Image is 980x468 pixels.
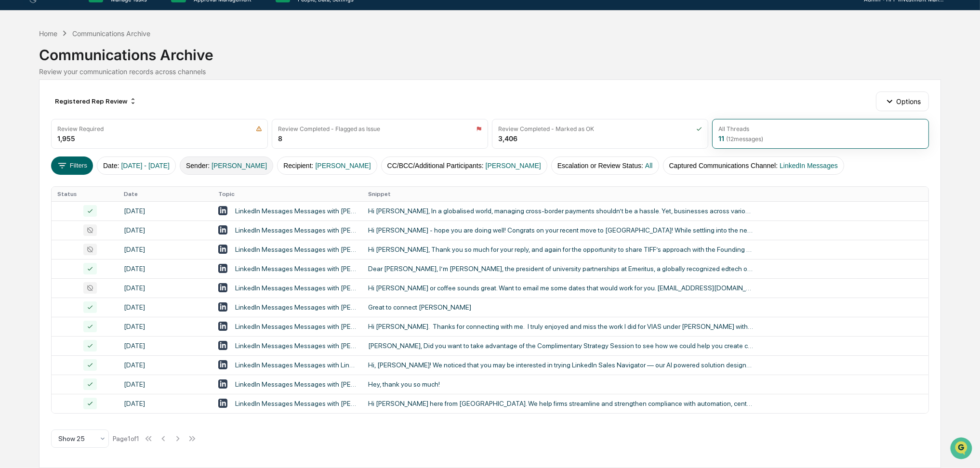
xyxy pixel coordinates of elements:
button: Filters [51,156,93,175]
div: Hi [PERSON_NAME]. Thanks for connecting with me. I truly enjoyed and miss the work I did for VIAS... [368,323,754,330]
img: icon [476,126,482,132]
span: Pylon [96,163,117,170]
div: Registered Rep Review [51,93,141,109]
div: [DATE] [124,400,207,407]
div: Hi [PERSON_NAME], In a globalised world, managing cross-border payments shouldn’t be a hassle. Ye... [368,207,754,215]
div: [PERSON_NAME], Did you want to take advantage of the Complimentary Strategy Session to see how we... [368,342,754,350]
th: Date [118,187,212,201]
th: Status [52,187,118,201]
button: Options [876,91,928,111]
span: LinkedIn Messages [780,162,838,169]
button: Captured Communications Channel:LinkedIn Messages [663,156,844,175]
div: [DATE] [124,246,207,253]
span: Attestations [79,121,119,131]
div: Review Required [57,125,104,132]
div: [DATE] [124,380,207,388]
div: [DATE] [124,303,207,311]
div: LinkedIn Messages Messages with [PERSON_NAME], CPA, [PERSON_NAME] [235,284,357,292]
div: We're available if you need us! [33,83,122,91]
div: Hi [PERSON_NAME] or coffee sounds great. Want to email me some dates that would work for you. [EM... [368,284,754,292]
button: Escalation or Review Status:All [551,156,659,175]
div: 3,406 [498,134,517,143]
div: 11 [718,134,763,143]
div: [DATE] [124,265,207,273]
div: LinkedIn Messages Messages with [PERSON_NAME], [PERSON_NAME] [235,380,357,388]
th: Topic [212,187,362,201]
span: Preclearance [19,121,62,131]
div: [DATE] [124,323,207,330]
div: [DATE] [124,284,207,292]
span: Data Lookup [19,140,61,149]
div: Hi, [PERSON_NAME]! We noticed that you may be interested in trying LinkedIn Sales Navigator — our... [368,361,754,369]
button: Date:[DATE] - [DATE] [97,156,176,175]
span: [PERSON_NAME] [212,162,267,169]
div: Hi [PERSON_NAME] here from [GEOGRAPHIC_DATA]. We help firms streamline and strengthen compliance ... [368,400,754,407]
img: icon [696,126,702,132]
div: Review Completed - Marked as OK [498,125,594,132]
a: 🔎Data Lookup [6,136,65,153]
div: Communications Archive [39,39,940,64]
div: [DATE] [124,207,207,215]
a: 🗄️Attestations [66,117,123,135]
th: Snippet [362,187,928,201]
div: Hi [PERSON_NAME], Thank you so much for your reply, and again for the opportunity to share TIFF’s... [368,246,754,253]
span: All [645,162,653,169]
div: Home [39,29,57,38]
div: LinkedIn Messages Messages with [PERSON_NAME], [PERSON_NAME], CIPM [235,323,357,330]
div: Great to connect [PERSON_NAME] [368,303,754,311]
div: LinkedIn Messages Messages with [PERSON_NAME], [PERSON_NAME] [235,226,357,234]
p: How can we help? [10,20,175,36]
div: [DATE] [124,342,207,350]
img: icon [256,126,262,132]
div: LinkedIn Messages Messages with [PERSON_NAME], [PERSON_NAME] [235,400,357,407]
div: 🔎 [10,141,17,148]
div: 🖐️ [10,122,17,130]
div: Hi [PERSON_NAME] - hope you are doing well! Congrats on your recent move to [GEOGRAPHIC_DATA]! Wh... [368,226,754,234]
div: 1,955 [57,134,75,143]
span: [PERSON_NAME] [486,162,541,169]
div: 🗄️ [70,122,78,130]
div: LinkedIn Messages Messages with LinkedIn for Sales, [PERSON_NAME] [235,361,357,369]
div: Start new chat [33,74,158,83]
span: ( 12 messages) [726,135,763,143]
iframe: Open customer support [949,436,975,462]
div: Review Completed - Flagged as Issue [278,125,380,132]
div: 8 [278,134,282,143]
div: LinkedIn Messages Messages with [PERSON_NAME], [PERSON_NAME] [235,265,357,273]
div: Page 1 of 1 [113,435,139,442]
div: LinkedIn Messages Messages with [PERSON_NAME], CFA, [PERSON_NAME] [235,303,357,311]
a: Powered byPylon [68,163,117,170]
div: Dear [PERSON_NAME], I’m [PERSON_NAME], the president of university partnerships at Emeritus, a gl... [368,265,754,273]
span: [PERSON_NAME] [315,162,371,169]
div: [DATE] [124,226,207,234]
a: 🖐️Preclearance [6,117,66,135]
button: Recipient:[PERSON_NAME] [277,156,377,175]
div: LinkedIn Messages Messages with [PERSON_NAME], [PERSON_NAME] [235,246,357,253]
div: All Threads [718,125,749,132]
button: Start new chat [164,77,175,88]
span: [DATE] - [DATE] [121,162,170,169]
button: Sender:[PERSON_NAME] [180,156,273,175]
div: Hey, thank you so much! [368,380,754,388]
div: LinkedIn Messages Messages with [PERSON_NAME], [PERSON_NAME] [235,342,357,350]
div: [DATE] [124,361,207,369]
div: Communications Archive [72,29,150,38]
img: 1746055101610-c473b297-6a78-478c-a979-82029cc54cd1 [10,74,27,91]
div: Review your communication records across channels [39,67,940,76]
div: LinkedIn Messages Messages with [PERSON_NAME], [PERSON_NAME] [235,207,357,215]
button: CC/BCC/Additional Participants:[PERSON_NAME] [381,156,547,175]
